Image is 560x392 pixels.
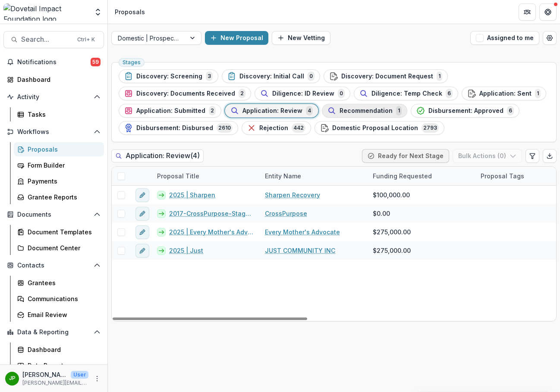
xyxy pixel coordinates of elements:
span: 2 [239,89,245,98]
span: Workflows [17,128,90,136]
span: Application: Sent [479,90,532,97]
span: 0 [308,72,315,81]
span: Application: Review [242,107,302,115]
a: Grantee Reports [14,190,104,204]
div: Entity Name [260,167,368,185]
button: Recommendation1 [322,104,407,118]
a: JUST COMMUNITY INC [265,246,335,255]
span: 442 [292,123,305,133]
span: Rejection [259,124,288,132]
button: Bulk Actions (0) [453,149,522,163]
button: Search... [3,31,104,48]
a: Document Center [14,241,104,255]
span: 59 [91,58,101,66]
div: Document Center [28,243,97,252]
div: Proposals [28,145,97,154]
span: 1 [437,72,442,81]
span: 1 [535,89,541,98]
button: Application: Sent1 [462,87,546,100]
div: Proposals [115,7,145,16]
span: $0.00 [373,209,390,218]
a: Tasks [14,107,104,121]
button: Discovery: Documents Received2 [119,87,251,100]
button: edit [135,188,149,202]
span: 6 [446,89,453,98]
a: 2025 | Every Mother's Advocate [169,227,255,236]
a: Email Review [14,308,104,322]
div: Funding Requested [368,167,475,185]
span: Diligence: Temp Check [371,90,442,97]
button: Ready for Next Stage [362,149,449,163]
div: Form Builder [28,161,97,170]
button: New Vetting [272,31,330,45]
span: Recommendation [340,107,393,115]
span: Discovery: Screening [136,73,202,80]
span: Discovery: Initial Call [239,73,304,80]
div: Tasks [28,110,97,119]
div: Email Review [28,310,97,319]
button: edit [135,207,149,221]
span: Disbursement: Approved [428,107,503,115]
span: Documents [17,211,90,218]
a: Form Builder [14,158,104,172]
button: Notifications59 [3,55,104,69]
button: Open Data & Reporting [3,325,104,339]
span: 0 [338,89,345,98]
p: User [71,371,88,379]
button: Discovery: Initial Call0 [222,69,320,83]
div: Dashboard [28,345,97,354]
span: 4 [306,106,313,115]
div: Proposal Title [152,167,260,185]
button: Domestic Proposal Location2793 [315,121,444,135]
span: Activity [17,93,90,101]
span: Discovery: Documents Received [136,90,235,97]
p: [PERSON_NAME][EMAIL_ADDRESS][DOMAIN_NAME] [22,379,88,387]
span: Discovery: Document Request [341,73,433,80]
a: Payments [14,174,104,188]
div: Document Templates [28,227,97,236]
div: Payments [28,177,97,186]
span: Domestic Proposal Location [332,124,418,132]
span: 6 [507,106,514,115]
button: Open Contacts [3,258,104,272]
span: $100,000.00 [373,190,410,199]
a: Communications [14,292,104,306]
a: Every Mother's Advocate [265,227,340,236]
img: Dovetail Impact Foundation logo [3,3,88,21]
button: Get Help [539,3,557,21]
span: $275,000.00 [373,227,411,236]
button: Disbursement: Disbursed2610 [119,121,238,135]
button: Rejection442 [242,121,311,135]
button: edit [135,225,149,239]
span: Diligence: ID Review [272,90,334,97]
button: Application: Review4 [225,104,318,118]
div: Communications [28,294,97,303]
div: Jason Pittman [9,376,16,381]
button: Open Documents [3,208,104,221]
span: Search... [21,35,72,44]
button: Partners [519,3,536,21]
h2: Application: Review ( 4 ) [111,149,204,162]
div: Grantees [28,278,97,287]
button: Edit table settings [525,149,539,163]
span: 2793 [422,123,439,133]
a: CrossPurpose [265,209,307,218]
button: Assigned to me [470,31,539,45]
span: 1 [396,106,402,115]
button: Disbursement: Approved6 [411,104,519,118]
a: Sharpen Recovery [265,190,320,199]
a: 2025 | Just [169,246,203,255]
button: New Proposal [205,31,268,45]
span: Application: Submitted [136,107,205,115]
a: Grantees [14,276,104,290]
span: 2610 [217,123,233,133]
button: Open Workflows [3,125,104,139]
a: 2017-CrossPurpose-Stage 2 [169,209,255,218]
span: $275,000.00 [373,246,411,255]
button: Export table data [543,149,557,163]
span: Stages [123,59,141,65]
a: Data Report [14,358,104,373]
span: 3 [206,72,213,81]
a: Proposals [14,142,104,156]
